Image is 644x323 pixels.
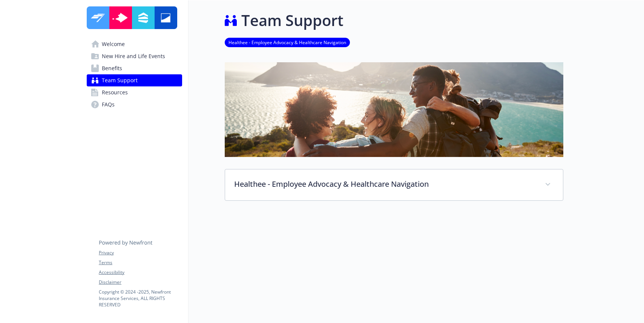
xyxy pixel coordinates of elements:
[102,50,165,62] span: New Hire and Life Events
[102,62,122,74] span: Benefits
[87,98,182,111] a: FAQs
[234,178,536,190] p: Healthee - Employee Advocacy & Healthcare Navigation
[87,38,182,50] a: Welcome
[225,169,563,200] div: Healthee - Employee Advocacy & Healthcare Navigation
[102,74,138,86] span: Team Support
[225,38,350,46] a: Healthee - Employee Advocacy & Healthcare Navigation
[99,289,182,308] p: Copyright © 2024 - 2025 , Newfront Insurance Services, ALL RIGHTS RESERVED
[102,38,125,50] span: Welcome
[225,62,563,157] img: team support page banner
[99,269,182,276] a: Accessibility
[102,98,115,111] span: FAQs
[87,86,182,98] a: Resources
[102,86,128,98] span: Resources
[241,9,343,32] h1: Team Support
[87,50,182,62] a: New Hire and Life Events
[99,259,182,266] a: Terms
[87,74,182,86] a: Team Support
[99,249,182,256] a: Privacy
[99,279,182,286] a: Disclaimer
[87,62,182,74] a: Benefits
